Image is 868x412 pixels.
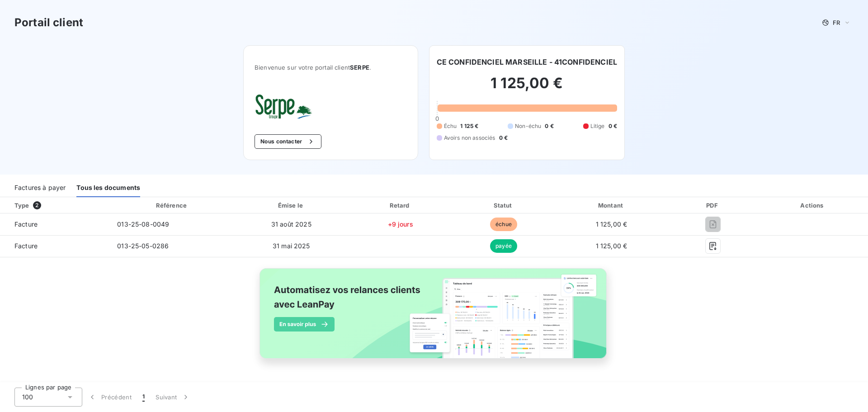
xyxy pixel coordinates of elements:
div: Référence [156,202,187,209]
span: payée [490,239,517,253]
span: 1 [142,393,145,402]
span: +9 jours [388,220,413,228]
span: 1 125,00 € [596,242,627,250]
span: 0 [435,115,439,122]
img: Company logo [255,93,312,120]
span: 0 € [609,122,617,130]
button: Suivant [150,388,196,407]
h2: 1 125,00 € [437,74,617,101]
div: Montant [557,201,666,210]
span: 013-25-05-0286 [117,242,169,250]
span: Facture [7,242,103,251]
span: Non-échu [515,122,541,130]
span: 013-25-08-0049 [117,220,169,228]
h3: Portail client [14,14,83,31]
img: banner [251,263,617,374]
span: 1 125 € [460,122,478,130]
span: FR [833,19,840,26]
span: Litige [590,122,605,130]
div: Tous les documents [76,178,140,197]
div: Émise le [236,201,347,210]
div: Retard [350,201,451,210]
button: Précédent [82,388,137,407]
div: Type [9,201,108,210]
h6: CE CONFIDENCIEL MARSEILLE - 41CONFIDENCIEL [437,57,617,67]
div: Factures à payer [14,178,66,197]
span: 1 125,00 € [596,220,627,228]
span: Bienvenue sur votre portail client . [255,64,407,71]
span: Facture [7,220,103,229]
div: PDF [670,201,756,210]
button: Nous contacter [255,134,321,149]
div: Statut [454,201,553,210]
span: Échu [444,122,457,130]
span: 2 [33,201,41,209]
button: 1 [137,388,150,407]
span: 31 août 2025 [271,220,311,228]
div: Actions [759,201,866,210]
span: 0 € [499,134,508,142]
span: échue [490,218,517,231]
span: SERPE [350,64,369,71]
span: Avoirs non associés [444,134,495,142]
span: 0 € [545,122,553,130]
span: 100 [22,393,33,402]
span: 31 mai 2025 [273,242,310,250]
